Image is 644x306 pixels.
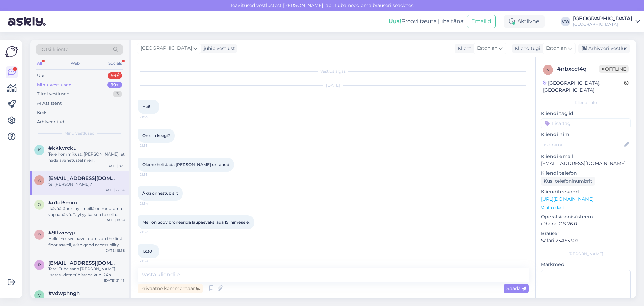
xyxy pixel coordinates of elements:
[541,110,631,117] p: Kliendi tag'id
[389,17,464,26] div: Proovi tasuta juba täna:
[142,220,250,225] span: Meil on Soov broneerida laupäevaks laua 15 inimesele.
[38,293,41,298] span: v
[541,141,623,148] input: Lisa nimi
[48,206,125,218] div: Ikävää. Juuri nyt meillä on muutama vapaapäivä. Täytyy katsoa toisella kertaa
[573,16,640,27] a: [GEOGRAPHIC_DATA][GEOGRAPHIC_DATA]
[541,205,631,211] p: Vaata edasi ...
[140,259,165,264] span: 21:59
[48,175,118,181] span: aasav@icloud.com
[106,163,125,168] div: [DATE] 8:31
[541,100,631,106] div: Kliendi info
[142,191,178,196] span: Äkki õnnestub siit
[142,133,170,138] span: On siin keegi?
[578,44,630,53] div: Arhiveeri vestlus
[107,59,123,68] div: Socials
[104,278,125,283] div: [DATE] 21:45
[512,45,540,52] div: Klienditugi
[37,109,47,116] div: Kõik
[37,100,62,107] div: AI Assistent
[541,230,631,237] p: Brauser
[140,201,165,206] span: 21:54
[36,59,43,68] div: All
[599,65,629,73] span: Offline
[504,15,545,28] div: Aktiivne
[541,131,631,138] p: Kliendi nimi
[104,218,125,223] div: [DATE] 19:39
[140,143,165,148] span: 21:53
[455,45,471,52] div: Klient
[38,178,41,183] span: a
[541,188,631,195] p: Klienditeekond
[138,284,203,293] div: Privaatne kommentaar
[389,18,401,25] b: Uus!
[42,46,68,53] span: Otsi kliente
[140,230,165,235] span: 21:57
[138,68,529,74] div: Vestlus algas
[5,45,18,58] img: Askly Logo
[48,151,125,163] div: Tere hommikust! [PERSON_NAME], et nädalavahetustel meil päevapakkumisi ei ole
[103,187,125,192] div: [DATE] 22:24
[541,261,631,268] p: Märkmed
[69,59,81,68] div: Web
[48,290,80,296] span: #vdwphngh
[48,266,125,278] div: Tere! Tube saab [PERSON_NAME] lisatasudeta tühistada kuni 24h ennem saabumist. [GEOGRAPHIC_DATA],...
[37,72,45,79] div: Uus
[141,45,192,52] span: [GEOGRAPHIC_DATA]
[573,16,633,21] div: [GEOGRAPHIC_DATA]
[541,170,631,177] p: Kliendi telefon
[541,118,631,128] input: Lisa tag
[541,220,631,227] p: iPhone OS 26.0
[48,181,125,187] div: tel [PERSON_NAME]?
[108,72,122,79] div: 99+
[140,114,165,119] span: 21:53
[48,260,118,266] span: pruunidsilmad@hotmail.com
[37,91,70,97] div: Tiimi vestlused
[64,130,95,136] span: Minu vestlused
[38,262,41,267] span: p
[37,119,64,125] div: Arhiveeritud
[142,249,152,254] span: 13:30
[541,160,631,167] p: [EMAIL_ADDRESS][DOMAIN_NAME]
[477,45,497,52] span: Estonian
[104,248,125,253] div: [DATE] 18:38
[541,237,631,244] p: Safari 23A5330a
[38,147,41,152] span: k
[140,172,165,177] span: 21:53
[541,177,595,186] div: Küsi telefoninumbrit
[541,251,631,257] div: [PERSON_NAME]
[48,200,77,206] span: #o1cf6mxo
[37,82,72,88] div: Minu vestlused
[38,202,41,207] span: o
[138,82,529,88] div: [DATE]
[557,65,599,73] div: # nbxccf4q
[467,15,496,28] button: Emailid
[541,196,594,202] a: [URL][DOMAIN_NAME]
[38,232,41,237] span: 9
[142,104,150,109] span: Hei!
[561,17,570,26] div: VW
[107,82,122,88] div: 99+
[543,80,624,94] div: [GEOGRAPHIC_DATA], [GEOGRAPHIC_DATA]
[573,21,633,27] div: [GEOGRAPHIC_DATA]
[546,45,567,52] span: Estonian
[48,145,77,151] span: #kkkvrcku
[541,153,631,160] p: Kliendi email
[142,162,229,167] span: Oleme helistada [PERSON_NAME] uritanud
[113,91,122,97] div: 3
[541,213,631,220] p: Operatsioonisüsteem
[546,67,550,72] span: n
[48,236,125,248] div: Hello! Yes we have rooms on the first floor aswell, with good accessibility. Do you want me to ma...
[506,285,526,291] span: Saada
[201,45,235,52] div: juhib vestlust
[48,230,75,236] span: #9tlwevyp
